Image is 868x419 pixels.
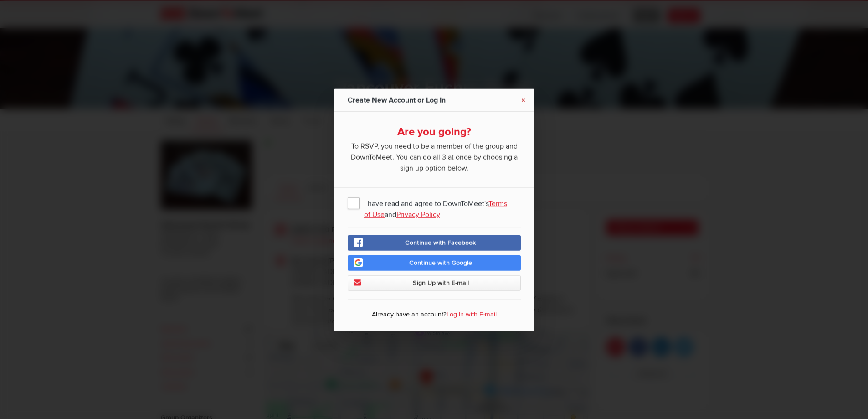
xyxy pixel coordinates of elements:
[447,310,497,318] a: Log In with E-mail
[364,199,507,219] a: Terms of Use
[348,235,521,250] a: Continue with Facebook
[348,139,521,173] span: To RSVP, you need to be a member of the group and DownToMeet. You can do all 3 at once by choosin...
[348,88,448,111] div: Create New Account or Log In
[396,210,440,219] a: Privacy Policy
[409,259,472,266] span: Continue with Google
[348,125,521,139] div: Are you going?
[512,88,534,111] a: ×
[348,255,521,270] a: Continue with Google
[348,275,521,290] a: Sign Up with E-mail
[348,307,521,324] p: Already have an account?
[412,279,468,286] span: Sign Up with E-mail
[348,194,521,211] span: I have read and agree to DownToMeet's and
[405,238,476,246] span: Continue with Facebook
